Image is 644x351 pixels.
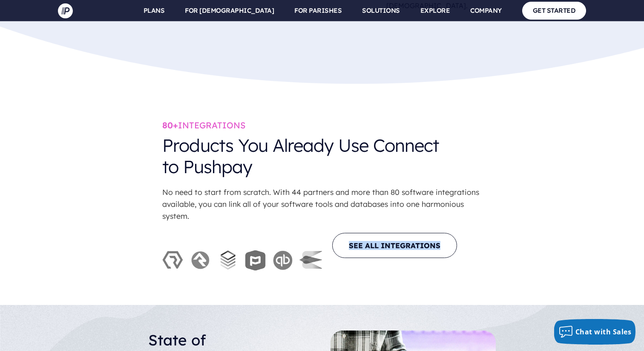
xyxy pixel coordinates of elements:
p: No need to start from scratch. With 44 partners and more than 80 software integrations available,... [162,182,482,226]
span: Chat with Sales [575,327,632,336]
b: 80+ [162,120,178,131]
a: SEE ALL INTEGRATIONS [332,233,457,258]
button: Chat with Sales [554,319,636,345]
picture: soct [331,332,496,341]
a: GET STARTED [522,2,586,19]
p: Products You Already Use Connect to Pushpay [162,131,439,182]
img: logos-integrations.png [162,250,322,271]
h2: INTEGRATIONS [162,120,482,131]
